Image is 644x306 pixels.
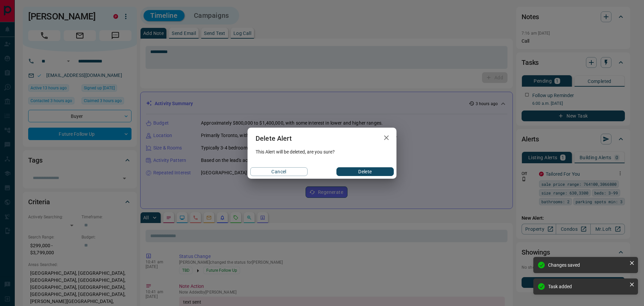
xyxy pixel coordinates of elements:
h2: Delete Alert [248,128,300,149]
div: Changes saved [548,262,627,268]
button: Cancel [250,167,308,176]
div: Task added [548,284,627,289]
div: This Alert will be deleted, are you sure? [248,149,396,155]
button: Delete [336,167,394,176]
